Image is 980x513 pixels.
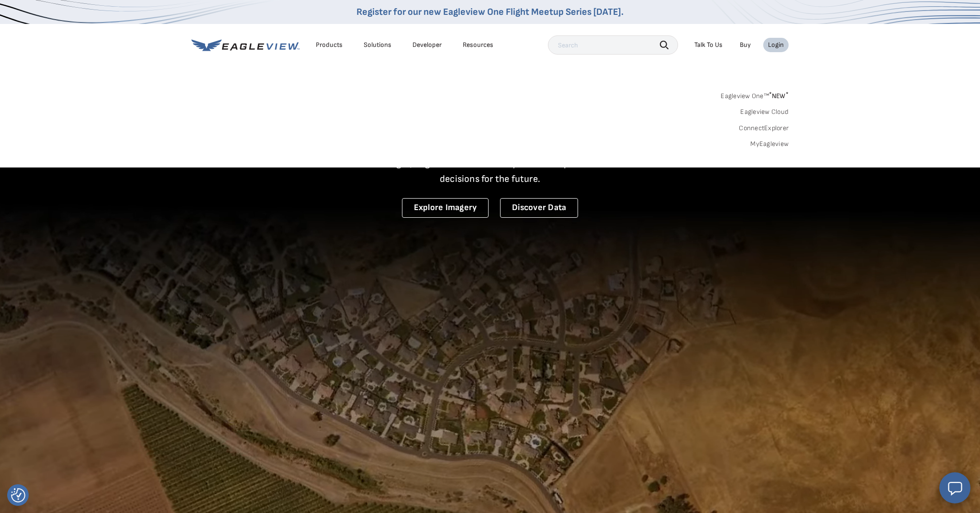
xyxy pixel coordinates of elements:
div: Solutions [364,41,391,49]
input: Search [548,35,678,55]
div: Talk To Us [694,41,723,49]
img: Revisit consent button [11,488,25,502]
a: Explore Imagery [402,198,489,218]
a: ConnectExplorer [739,124,789,133]
a: Eagleview Cloud [740,108,789,116]
a: Register for our new Eagleview One Flight Meetup Series [DATE]. [356,6,624,18]
a: Discover Data [500,198,578,218]
button: Consent Preferences [11,488,25,502]
a: MyEagleview [750,140,789,148]
span: NEW [769,92,789,100]
button: Open chat window [939,472,970,503]
a: Developer [412,41,442,49]
div: Resources [463,41,493,49]
a: Buy [740,41,751,49]
div: Products [316,41,343,49]
div: Login [768,41,784,49]
a: Eagleview One™*NEW* [721,89,789,100]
